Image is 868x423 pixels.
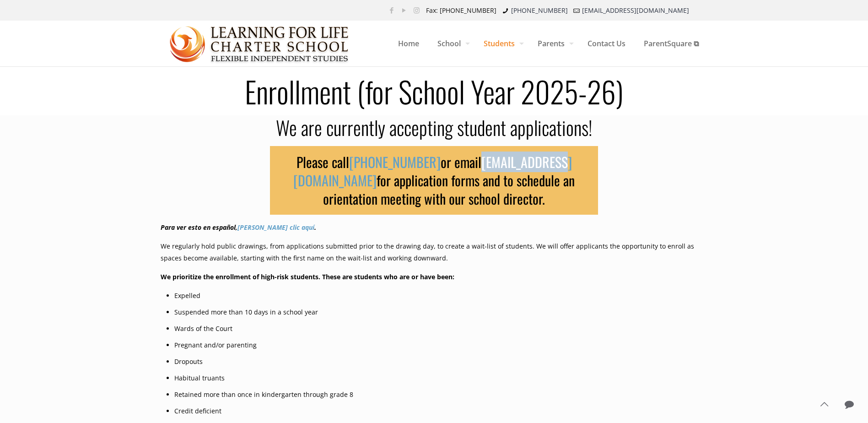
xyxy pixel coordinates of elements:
span: Home [389,30,428,57]
a: [PHONE_NUMBER] [511,6,568,15]
h3: Please call or email for application forms and to schedule an orientation meeting with our school... [270,146,598,215]
a: Home [389,21,428,66]
a: Contact Us [578,21,635,66]
span: ParentSquare ⧉ [635,30,708,57]
em: Para ver esto en español, . [161,223,316,232]
i: phone [501,6,510,15]
li: Suspended more than 10 days in a school year [174,306,708,318]
li: Pregnant and/or parenting [174,339,708,351]
img: Enrollment (for School Year 2025-26) [170,21,350,67]
li: Credit deficient [174,405,708,417]
a: Learning for Life Charter School [170,21,350,66]
a: Facebook icon [387,5,397,15]
h1: Enrollment (for School Year 2025-26) [155,76,713,106]
b: We prioritize the enrollment of high-risk students. These are students who are or have been: [161,272,454,281]
i: mail [572,6,582,15]
a: [PERSON_NAME] clic aquí [237,223,314,232]
a: YouTube icon [399,5,409,15]
h2: We are currently accepting student applications! [161,115,708,139]
a: School [428,21,474,66]
a: Parents [528,21,578,66]
a: ParentSquare ⧉ [635,21,708,66]
a: [EMAIL_ADDRESS][DOMAIN_NAME] [582,6,689,15]
span: School [428,30,474,57]
li: Dropouts [174,356,708,368]
a: [EMAIL_ADDRESS][DOMAIN_NAME] [293,152,572,190]
span: Students [474,30,528,57]
p: We regularly hold public drawings, from applications submitted prior to the drawing day, to creat... [161,240,708,264]
li: Wards of the Court [174,323,708,335]
li: Habitual truants [174,372,708,384]
li: Retained more than once in kindergarten through grade 8 [174,389,708,401]
span: Contact Us [578,30,635,57]
a: Instagram icon [412,5,421,15]
a: [PHONE_NUMBER] [349,152,441,172]
span: Parents [528,30,578,57]
a: Students [474,21,528,66]
li: Expelled [174,290,708,302]
a: Back to top icon [814,395,834,414]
